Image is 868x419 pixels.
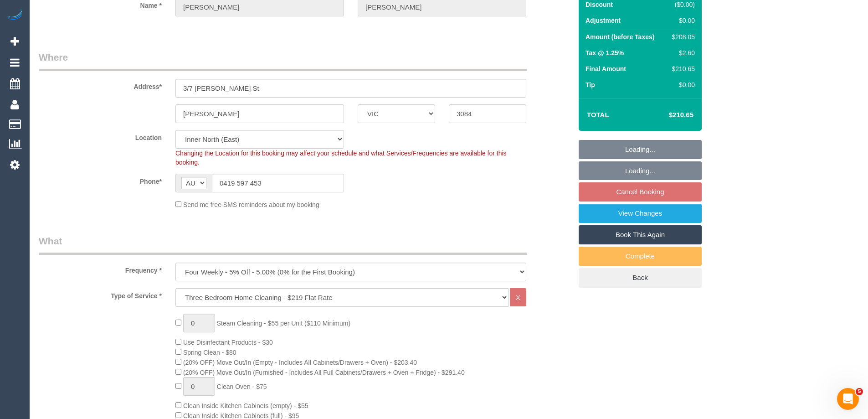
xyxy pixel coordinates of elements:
input: Post Code* [449,104,526,123]
span: Use Disinfectant Products - $30 [183,339,273,346]
div: $0.00 [668,16,695,25]
div: $210.65 [668,64,695,73]
a: Back [579,268,702,287]
span: (20% OFF) Move Out/In (Empty - Includes All Cabinets/Drawers + Oven) - $203.40 [183,359,417,366]
span: Steam Cleaning - $55 per Unit ($110 Minimum) [217,320,350,327]
span: (20% OFF) Move Out/In (Furnished - Includes All Full Cabinets/Drawers + Oven + Fridge) - $291.40 [183,369,465,376]
label: Phone* [32,174,169,186]
label: Location [32,130,169,142]
span: Clean Inside Kitchen Cabinets (empty) - $55 [183,402,308,409]
span: Changing the Location for this booking may affect your schedule and what Services/Frequencies are... [175,150,507,166]
span: Clean Oven - $75 [217,383,267,390]
h4: $210.65 [642,111,693,119]
span: 5 [856,388,863,395]
label: Type of Service * [32,288,169,300]
label: Final Amount [586,64,626,73]
label: Tip [586,80,595,89]
img: Automaid Logo [5,9,24,22]
strong: Total [587,111,609,119]
input: Phone* [212,174,344,192]
label: Address* [32,79,169,91]
label: Adjustment [586,16,621,25]
div: $208.05 [668,32,695,41]
a: View Changes [579,204,702,223]
legend: Where [39,51,527,71]
span: Spring Clean - $80 [183,349,236,356]
label: Frequency * [32,263,169,275]
span: Send me free SMS reminders about my booking [183,201,319,208]
div: $0.00 [668,80,695,89]
label: Amount (before Taxes) [586,32,654,41]
div: $2.60 [668,48,695,57]
input: Suburb* [175,104,344,123]
a: Book This Again [579,225,702,244]
iframe: Intercom live chat [837,388,859,410]
legend: What [39,234,527,255]
label: Tax @ 1.25% [586,48,624,57]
